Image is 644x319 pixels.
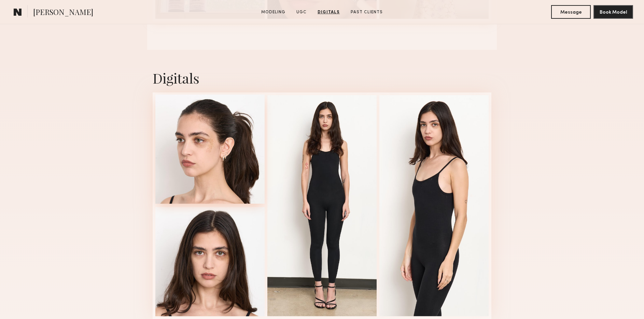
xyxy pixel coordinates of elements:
[551,5,591,19] button: Message
[258,9,288,15] a: Modeling
[153,69,491,87] div: Digitals
[33,7,93,19] span: [PERSON_NAME]
[294,9,309,15] a: UGC
[315,9,342,15] a: Digitals
[593,9,633,15] a: Book Model
[348,9,386,15] a: Past Clients
[593,5,633,19] button: Book Model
